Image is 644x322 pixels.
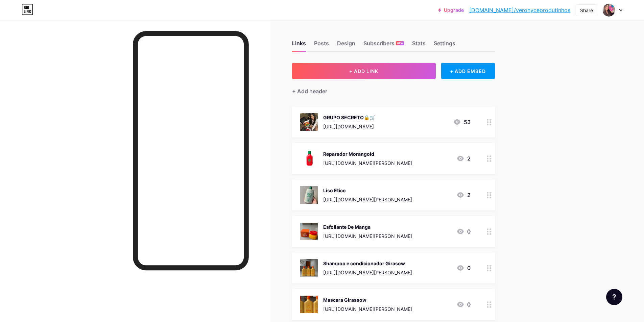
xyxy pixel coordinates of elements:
div: Settings [434,39,455,51]
div: + Add header [292,87,327,95]
a: [DOMAIN_NAME]/veronyceprodutinhos [469,6,570,14]
div: [URL][DOMAIN_NAME][PERSON_NAME] [323,305,412,313]
img: Reparador Morangold [300,150,318,167]
div: Stats [412,39,426,51]
div: [URL][DOMAIN_NAME] [323,123,375,130]
div: 0 [456,227,471,236]
div: GRUPO SECRETO🔒🛒 [323,114,375,121]
img: Shampoo e condicionador Girasow [300,259,318,277]
div: Design [337,39,355,51]
a: Upgrade [438,7,464,13]
div: [URL][DOMAIN_NAME][PERSON_NAME] [323,232,412,240]
div: Mascara Girassow [323,296,412,303]
div: Reparador Morangold [323,150,412,157]
div: 53 [453,118,471,126]
div: 2 [456,191,471,199]
img: Esfoliante De Manga [300,223,318,240]
div: [URL][DOMAIN_NAME][PERSON_NAME] [323,269,412,276]
div: [URL][DOMAIN_NAME][PERSON_NAME] [323,196,412,203]
div: Subscribers [363,39,404,51]
div: Posts [314,39,329,51]
div: Share [580,7,593,14]
img: Mascara Girassow [300,296,318,313]
div: [URL][DOMAIN_NAME][PERSON_NAME] [323,159,412,167]
div: + ADD EMBED [441,63,495,79]
div: 0 [456,264,471,272]
div: Links [292,39,306,51]
button: + ADD LINK [292,63,436,79]
img: GRUPO SECRETO🔒🛒 [300,113,318,131]
div: Esfoliante De Manga [323,223,412,230]
div: Liso Etico [323,187,412,194]
span: NEW [397,41,403,45]
div: 0 [456,300,471,308]
div: Shampoo e condicionador Girasow [323,260,412,267]
div: 2 [456,154,471,163]
span: + ADD LINK [349,68,378,74]
img: Liso Etico [300,186,318,204]
img: nrfsg7np [602,4,615,17]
